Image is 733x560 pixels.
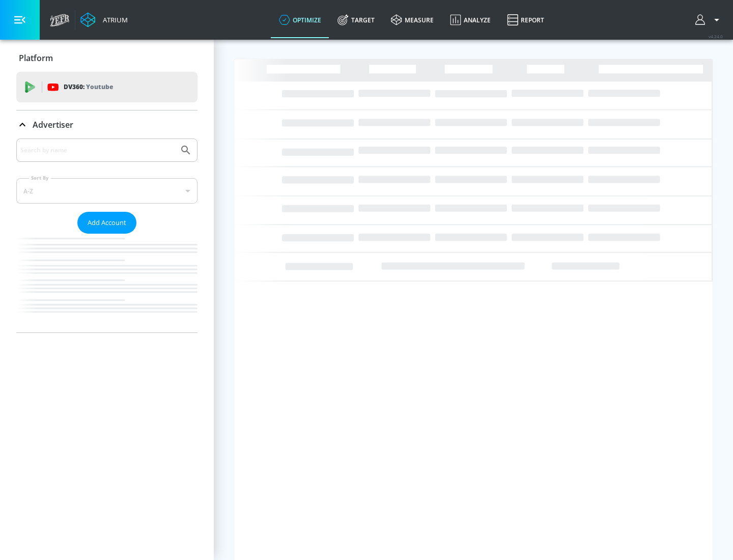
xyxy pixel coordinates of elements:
nav: list of Advertiser [16,234,198,332]
div: A-Z [16,178,198,204]
a: Report [499,2,552,38]
div: Advertiser [16,110,198,139]
div: DV360: Youtube [16,72,198,102]
a: optimize [271,2,329,38]
span: Add Account [88,217,126,229]
a: Target [329,2,383,38]
button: Add Account [77,212,136,234]
a: Atrium [80,12,128,27]
p: Advertiser [33,119,73,130]
p: Platform [19,52,53,64]
input: Search by name [20,144,175,157]
a: Analyze [442,2,499,38]
p: DV360: [64,81,113,93]
p: Youtube [86,81,113,92]
div: Platform [16,44,198,72]
span: v 4.24.0 [709,34,723,39]
label: Sort By [29,175,51,181]
div: Advertiser [16,138,198,332]
a: measure [383,2,442,38]
div: Atrium [99,15,128,24]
